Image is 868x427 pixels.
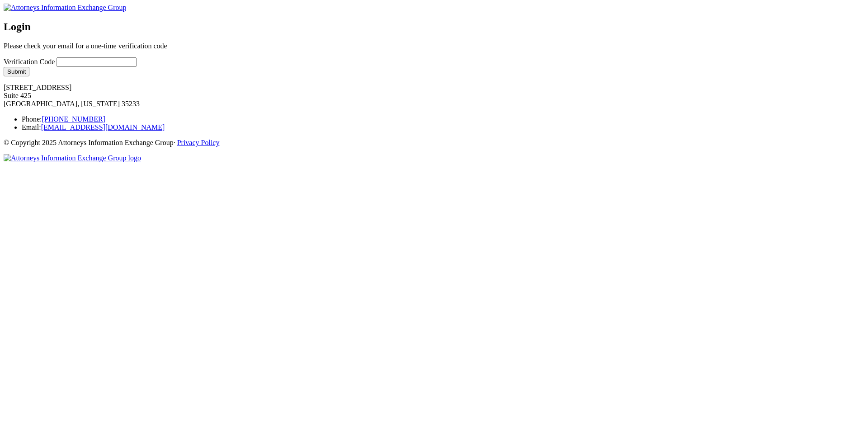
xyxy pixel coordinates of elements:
button: Submit [4,67,29,76]
label: Verification Code [4,58,55,66]
li: Phone: [22,115,864,123]
a: [PHONE_NUMBER] [42,115,105,123]
img: Attorneys Information Exchange Group [4,4,126,12]
span: · [174,139,175,146]
p: © Copyright 2025 Attorneys Information Exchange Group [4,139,864,147]
a: [EMAIL_ADDRESS][DOMAIN_NAME] [41,123,165,131]
p: [STREET_ADDRESS] Suite 425 [GEOGRAPHIC_DATA], [US_STATE] 35233 [4,84,864,108]
img: Attorneys Information Exchange Group logo [4,154,141,162]
h2: Login [4,21,864,33]
a: Privacy Policy [177,139,220,146]
li: Email: [22,123,864,131]
p: Please check your email for a one-time verification code [4,42,184,50]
